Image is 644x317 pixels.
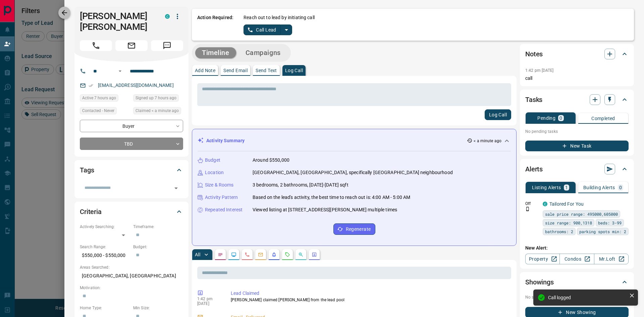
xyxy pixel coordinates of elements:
[525,126,629,137] p: No pending tasks
[525,68,554,73] p: 1:42 pm [DATE]
[80,206,102,217] h2: Criteria
[474,138,501,144] p: < a minute ago
[133,305,183,311] p: Min Size:
[545,219,592,226] span: size range: 900,1318
[197,14,233,35] p: Action Required:
[253,157,289,164] p: Around $550,000
[532,185,561,190] p: Listing Alerts
[205,181,234,189] p: Size & Rooms
[312,252,317,257] svg: Agent Actions
[133,107,183,116] div: Tue Oct 14 2025
[545,228,573,235] span: bathrooms: 2
[525,274,629,290] div: Showings
[205,157,220,164] p: Budget
[80,224,130,230] p: Actively Searching:
[253,194,410,201] p: Based on the lead's activity, the best time to reach out is: 4:00 AM - 5:00 AM
[136,107,179,114] span: Claimed < a minute ago
[253,169,453,176] p: [GEOGRAPHIC_DATA], [GEOGRAPHIC_DATA], specifically [GEOGRAPHIC_DATA] neighbourhood
[133,224,183,230] p: Timeframe:
[136,95,176,101] span: Signed up 7 hours ago
[333,223,375,235] button: Regenerate
[244,14,315,21] p: Reach out to lead by initiating call
[205,194,238,201] p: Activity Pattern
[548,295,627,300] div: Call logged
[218,252,223,257] svg: Notes
[256,68,277,73] p: Send Text
[298,252,304,257] svg: Opportunities
[231,297,508,303] p: [PERSON_NAME] claimed [PERSON_NAME] from the lead pool
[82,107,114,114] span: Contacted - Never
[80,244,130,250] p: Search Range:
[116,67,124,75] button: Open
[559,116,562,120] p: 0
[525,254,560,264] a: Property
[591,116,615,121] p: Completed
[525,245,629,252] p: New Alert:
[525,49,543,59] h2: Notes
[80,204,183,220] div: Criteria
[198,135,511,147] div: Activity Summary< a minute ago
[239,47,287,58] button: Campaigns
[80,162,183,178] div: Tags
[98,83,174,88] a: [EMAIL_ADDRESS][DOMAIN_NAME]
[285,68,303,73] p: Log Call
[244,24,281,35] button: Call Lead
[525,75,629,82] p: call
[525,201,539,207] p: Off
[231,252,236,257] svg: Lead Browsing Activity
[525,46,629,62] div: Notes
[195,47,236,58] button: Timeline
[271,252,277,257] svg: Listing Alerts
[545,211,618,217] span: sale price range: 495000,605000
[80,305,130,311] p: Home Type:
[165,14,170,19] div: condos.ca
[115,40,148,51] span: Email
[537,116,555,120] p: Pending
[195,68,215,73] p: Add Note
[133,94,183,104] div: Tue Oct 14 2025
[549,201,584,207] a: Tailored For You
[253,206,397,213] p: Viewed listing at [STREET_ADDRESS][PERSON_NAME] multiple times
[258,252,263,257] svg: Emails
[197,301,221,306] p: [DATE]
[206,137,245,144] p: Activity Summary
[253,181,348,189] p: 3 bedrooms, 2 bathrooms, [DATE]-[DATE] sqft
[245,252,250,257] svg: Calls
[80,40,112,51] span: Call
[80,138,183,150] div: TBD
[525,277,554,287] h2: Showings
[195,252,200,257] p: All
[171,183,181,193] button: Open
[525,92,629,108] div: Tasks
[223,68,248,73] p: Send Email
[485,109,511,120] button: Log Call
[583,185,615,190] p: Building Alerts
[525,164,543,174] h2: Alerts
[565,185,568,190] p: 1
[231,290,508,297] p: Lead Claimed
[525,141,629,151] button: New Task
[619,185,622,190] p: 0
[80,250,130,261] p: $550,000 - $550,000
[80,165,94,175] h2: Tags
[285,252,290,257] svg: Requests
[89,83,93,88] svg: Email Verified
[80,270,183,281] p: [GEOGRAPHIC_DATA], [GEOGRAPHIC_DATA]
[80,120,183,132] div: Buyer
[80,94,130,104] div: Tue Oct 14 2025
[80,285,183,291] p: Motivation:
[525,207,530,211] svg: Push Notification Only
[151,40,183,51] span: Message
[80,11,155,32] h1: [PERSON_NAME] [PERSON_NAME]
[543,202,547,206] div: condos.ca
[205,206,243,213] p: Repeated Interest
[82,95,116,101] span: Active 7 hours ago
[525,294,629,300] p: No showings booked
[525,94,542,105] h2: Tasks
[80,264,183,270] p: Areas Searched:
[525,161,629,177] div: Alerts
[133,244,183,250] p: Budget:
[598,219,622,226] span: beds: 3-99
[559,254,594,264] a: Condos
[244,24,292,35] div: split button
